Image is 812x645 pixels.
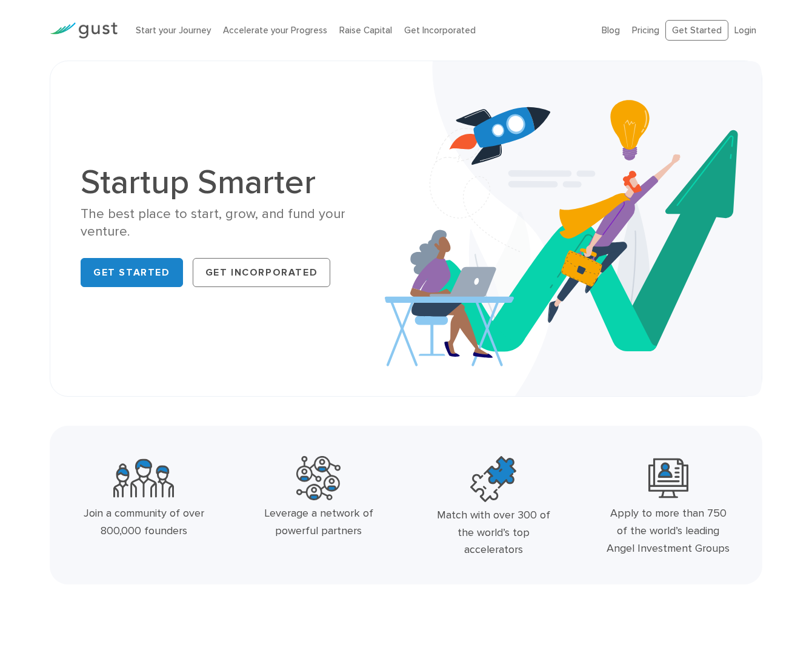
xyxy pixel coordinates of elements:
[113,456,174,500] img: Community Founders
[605,505,731,557] div: Apply to more than 750 of the world’s leading Angel Investment Groups
[404,25,476,36] a: Get Incorporated
[734,25,756,36] a: Login
[223,25,327,36] a: Accelerate your Progress
[136,25,211,36] a: Start your Journey
[50,22,118,39] img: Gust Logo
[339,25,392,36] a: Raise Capital
[296,456,341,500] img: Powerful Partners
[665,20,728,41] a: Get Started
[81,165,397,199] h1: Startup Smarter
[256,505,381,540] div: Leverage a network of powerful partners
[193,258,331,287] a: Get Incorporated
[632,25,659,36] a: Pricing
[431,507,556,559] div: Match with over 300 of the world’s top accelerators
[81,505,207,540] div: Join a community of over 800,000 founders
[81,258,183,287] a: Get Started
[602,25,620,36] a: Blog
[81,205,397,241] div: The best place to start, grow, and fund your venture.
[648,456,688,500] img: Leading Angel Investment
[385,61,762,396] img: Startup Smarter Hero
[470,456,516,502] img: Top Accelerators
